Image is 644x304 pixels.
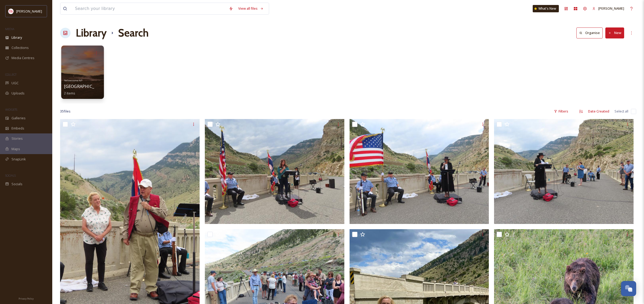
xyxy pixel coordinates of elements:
[11,35,22,40] span: Library
[576,27,603,38] button: Organise
[350,119,489,224] img: IMG_4006.JPG
[118,25,149,41] h1: Search
[11,182,22,187] span: Socials
[11,45,29,50] span: Collections
[621,281,636,296] button: Open Chat
[19,297,34,300] span: Privacy Policy
[5,108,17,111] span: WIDGETS
[236,3,266,14] a: View all files
[64,91,76,95] span: 2 items
[614,109,628,114] span: Select all
[76,25,107,41] a: Library
[72,3,226,14] input: Search your library
[590,3,627,14] a: [PERSON_NAME]
[5,72,16,76] span: COLLECT
[19,295,34,301] a: Privacy Policy
[11,55,34,60] span: Media Centres
[5,173,16,177] span: SOCIALS
[585,106,612,116] div: Date Created
[11,91,25,96] span: Uploads
[60,109,71,114] span: 35 file s
[605,27,624,38] button: New
[64,78,82,82] span: Yellowstone NP
[64,77,107,95] a: Yellowstone NP[GEOGRAPHIC_DATA]2 items
[494,119,634,224] img: IMG_3995.JPG
[5,27,14,31] span: MEDIA
[8,9,14,14] img: images%20(1).png
[533,5,559,12] a: What's New
[551,106,571,116] div: Filters
[11,157,26,162] span: SnapLink
[64,83,107,89] span: [GEOGRAPHIC_DATA]
[205,119,344,224] img: IMG_4008.JPG
[576,27,605,38] a: Organise
[598,6,624,11] span: [PERSON_NAME]
[11,147,20,151] span: Maps
[16,9,42,14] span: [PERSON_NAME]
[11,116,26,121] span: Galleries
[11,126,24,131] span: Embeds
[11,81,19,86] span: UGC
[11,136,23,141] span: Stories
